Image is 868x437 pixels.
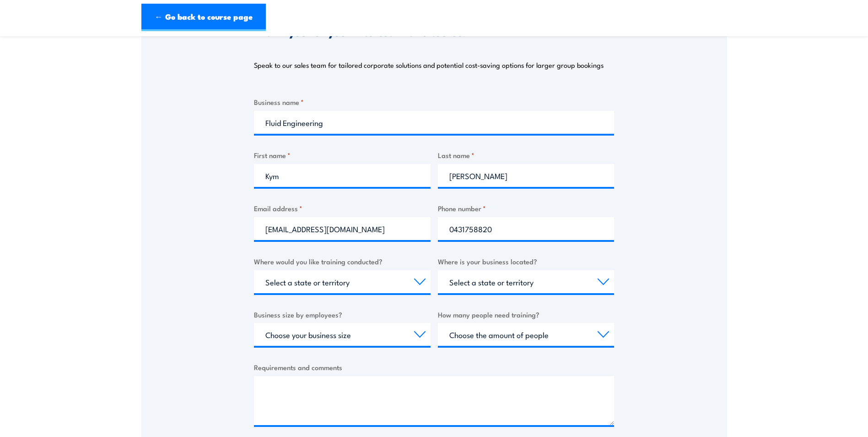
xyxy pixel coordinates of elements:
label: How many people need training? [438,309,615,320]
label: Requirements and comments [254,362,614,372]
label: Email address [254,203,431,213]
label: Where is your business located? [438,256,615,267]
p: Speak to our sales team for tailored corporate solutions and potential cost-saving options for la... [254,60,604,70]
label: Last name [438,150,615,160]
label: Where would you like training conducted? [254,256,431,267]
label: First name [254,150,431,160]
a: ← Go back to course page [141,4,266,31]
label: Phone number [438,203,615,213]
h3: Thank you for your interest in this course. [254,27,466,37]
label: Business size by employees? [254,309,431,320]
label: Business name [254,97,614,107]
